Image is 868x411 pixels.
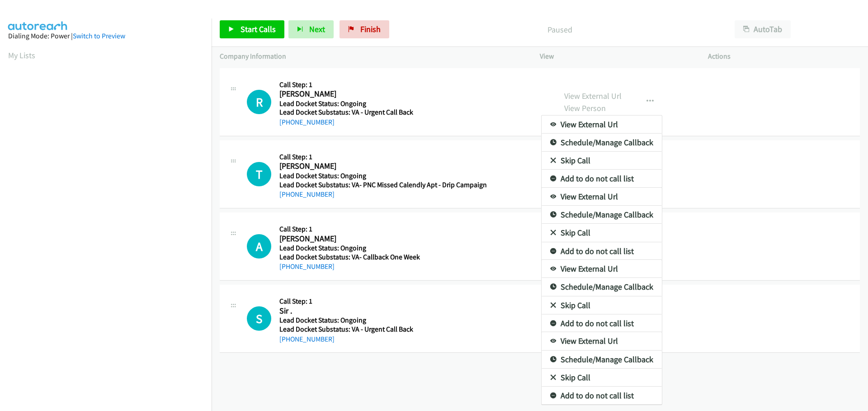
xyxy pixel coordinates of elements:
a: Schedule/Manage Callback [542,278,662,296]
a: View External Url [542,188,662,206]
a: View External Url [542,332,662,350]
a: Skip Call [542,296,662,314]
a: Switch to Preview [73,32,125,40]
a: Schedule/Manage Callback [542,351,662,369]
a: Add to do not call list [542,242,662,260]
a: Skip Call [542,152,662,170]
div: Dialing Mode: Power | [8,31,203,42]
a: My Lists [8,50,35,60]
a: Add to do not call list [542,387,662,405]
a: Add to do not call list [542,170,662,188]
a: Skip Call [542,224,662,242]
a: Skip Call [542,369,662,387]
a: View External Url [542,115,662,134]
a: Schedule/Manage Callback [542,206,662,224]
a: View External Url [542,260,662,278]
a: Schedule/Manage Callback [542,134,662,152]
a: Add to do not call list [542,314,662,332]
